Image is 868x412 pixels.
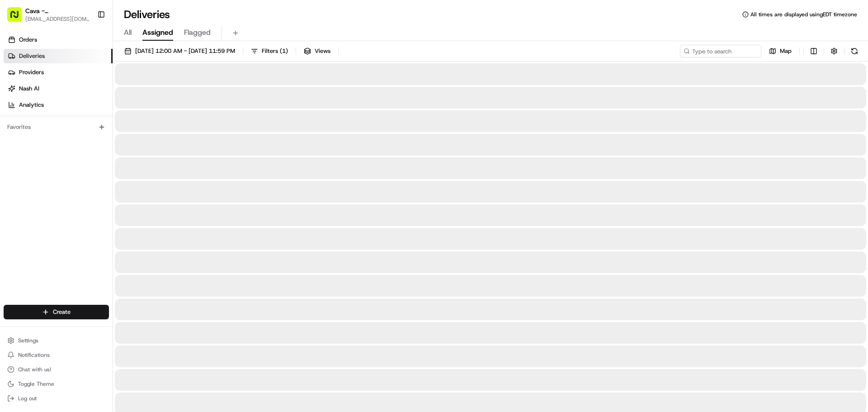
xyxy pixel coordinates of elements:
[4,4,94,25] button: Cava - [GEOGRAPHIC_DATA][EMAIL_ADDRESS][DOMAIN_NAME]
[140,116,165,127] button: See all
[154,89,165,100] button: Start new chat
[28,165,66,172] span: Regen Pajulas
[247,45,292,57] button: Filters(1)
[68,165,71,172] span: •
[19,52,45,60] span: Deliveries
[64,224,109,231] a: Powered byPylon
[4,378,109,390] button: Toggle Theme
[124,27,132,38] span: All
[9,132,24,146] img: Brigitte Vinadas
[75,140,78,147] span: •
[18,366,51,373] span: Chat with us!
[19,85,39,93] span: Nash AI
[18,202,69,211] span: Knowledge Base
[4,334,109,347] button: Settings
[9,86,25,103] img: 1736555255976-a54dd68f-1ca7-489b-9aae-adbdc363a1c4
[18,351,50,359] span: Notifications
[19,86,35,103] img: 8016278978528_b943e370aa5ada12b00a_72.png
[135,47,235,55] span: [DATE] 12:00 AM - [DATE] 11:59 PM
[85,202,145,211] span: API Documentation
[41,95,124,103] div: We're available if you need us!
[53,308,71,316] span: Create
[25,6,90,15] button: Cava - [GEOGRAPHIC_DATA]
[9,203,16,210] div: 📗
[4,349,109,361] button: Notifications
[18,380,54,388] span: Toggle Theme
[680,45,761,57] input: Type to search
[9,156,24,170] img: Regen Pajulas
[25,15,90,23] button: [EMAIL_ADDRESS][DOMAIN_NAME]
[280,47,288,55] span: ( 1 )
[4,363,109,376] button: Chat with us!
[73,199,149,215] a: 💻API Documentation
[4,98,113,112] a: Analytics
[4,120,109,134] div: Favorites
[300,45,335,57] button: Views
[9,9,27,27] img: Nash
[4,305,109,319] button: Create
[19,101,44,109] span: Analytics
[19,68,44,76] span: Providers
[28,140,73,147] span: [PERSON_NAME]
[315,47,330,55] span: Views
[18,141,25,148] img: 1736555255976-a54dd68f-1ca7-489b-9aae-adbdc363a1c4
[4,49,113,63] a: Deliveries
[9,36,165,51] p: Welcome 👋
[18,165,25,172] img: 1736555255976-a54dd68f-1ca7-489b-9aae-adbdc363a1c4
[24,58,149,68] input: Clear
[4,392,109,405] button: Log out
[750,11,857,18] span: All times are displayed using EDT timezone
[780,47,792,55] span: Map
[90,224,109,231] span: Pylon
[4,81,113,96] a: Nash AI
[124,7,170,22] h1: Deliveries
[18,395,37,402] span: Log out
[4,33,113,47] a: Orders
[19,36,37,44] span: Orders
[848,45,861,57] button: Refresh
[765,45,796,57] button: Map
[41,86,148,95] div: Start new chat
[5,199,73,215] a: 📗Knowledge Base
[120,45,239,57] button: [DATE] 12:00 AM - [DATE] 11:59 PM
[262,47,288,55] span: Filters
[4,65,113,80] a: Providers
[80,140,99,147] span: [DATE]
[184,27,211,38] span: Flagged
[142,27,173,38] span: Assigned
[76,203,84,210] div: 💻
[18,337,38,344] span: Settings
[9,118,58,125] div: Past conversations
[73,165,91,172] span: [DATE]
